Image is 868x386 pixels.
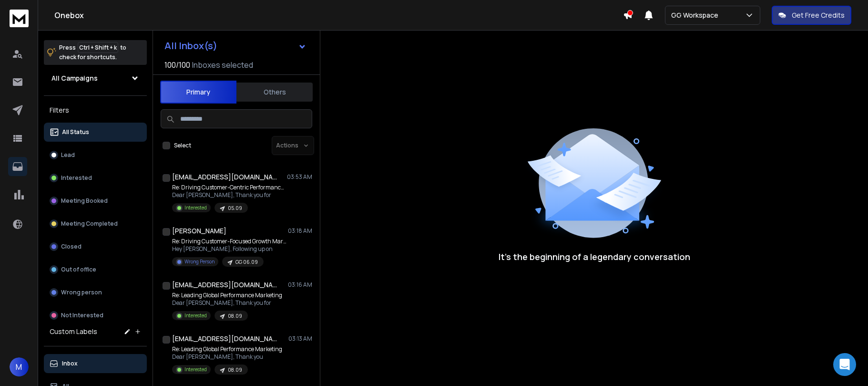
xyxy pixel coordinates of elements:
[44,214,147,233] button: Meeting Completed
[288,335,312,343] p: 03:13 AM
[228,205,242,212] p: 05.09
[50,327,97,336] h3: Custom Labels
[671,10,722,20] p: GG Workspace
[172,238,286,245] p: Re: Driving Customer-Focused Growth Marketing
[44,260,147,279] button: Out of office
[44,306,147,325] button: Not Interested
[61,243,82,250] p: Closed
[44,146,147,165] button: Lead
[51,73,98,83] h1: All Campaigns
[61,220,118,228] p: Meeting Completed
[235,259,258,266] p: GG 06.09
[172,226,226,236] h1: [PERSON_NAME]
[10,357,29,376] button: M
[61,312,103,319] p: Not Interested
[192,59,253,71] h3: Inboxes selected
[62,360,78,367] p: Inbox
[172,280,277,290] h1: [EMAIL_ADDRESS][DOMAIN_NAME]
[61,197,108,205] p: Meeting Booked
[164,41,217,51] h1: All Inbox(s)
[164,59,190,71] span: 100 / 100
[78,42,118,53] span: Ctrl + Shift + k
[792,10,845,20] p: Get Free Credits
[172,191,286,199] p: Dear [PERSON_NAME], Thank you for
[157,36,314,55] button: All Inbox(s)
[44,168,147,188] button: Interested
[184,312,207,319] p: Interested
[44,191,147,210] button: Meeting Booked
[44,237,147,256] button: Closed
[44,354,147,373] button: Inbox
[44,123,147,142] button: All Status
[172,334,277,344] h1: [EMAIL_ADDRESS][DOMAIN_NAME]
[288,281,312,289] p: 03:16 AM
[172,245,286,253] p: Hey [PERSON_NAME], Following up on
[772,6,851,25] button: Get Free Credits
[10,10,29,27] img: logo
[172,172,277,182] h1: [EMAIL_ADDRESS][DOMAIN_NAME]
[44,69,147,88] button: All Campaigns
[499,250,690,263] p: It’s the beginning of a legendary conversation
[62,128,89,136] p: All Status
[288,227,312,235] p: 03:18 AM
[59,43,126,62] p: Press to check for shortcuts.
[833,353,856,376] div: Open Intercom Messenger
[172,299,282,307] p: Dear [PERSON_NAME], Thank you for
[172,184,286,191] p: Re: Driving Customer-Centric Performance Marketing
[61,289,102,296] p: Wrong person
[44,283,147,302] button: Wrong person
[61,266,96,273] p: Out of office
[160,81,236,104] button: Primary
[172,353,282,361] p: Dear [PERSON_NAME], Thank you
[54,10,623,21] h1: Onebox
[172,345,282,353] p: Re: Leading Global Performance Marketing
[61,151,75,159] p: Lead
[236,82,313,103] button: Others
[228,313,242,320] p: 08.09
[174,142,191,149] label: Select
[184,366,207,373] p: Interested
[184,204,207,211] p: Interested
[228,366,242,374] p: 08.09
[184,258,214,265] p: Wrong Person
[287,173,312,181] p: 03:53 AM
[44,104,147,117] h3: Filters
[172,292,282,299] p: Re: Leading Global Performance Marketing
[61,174,92,182] p: Interested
